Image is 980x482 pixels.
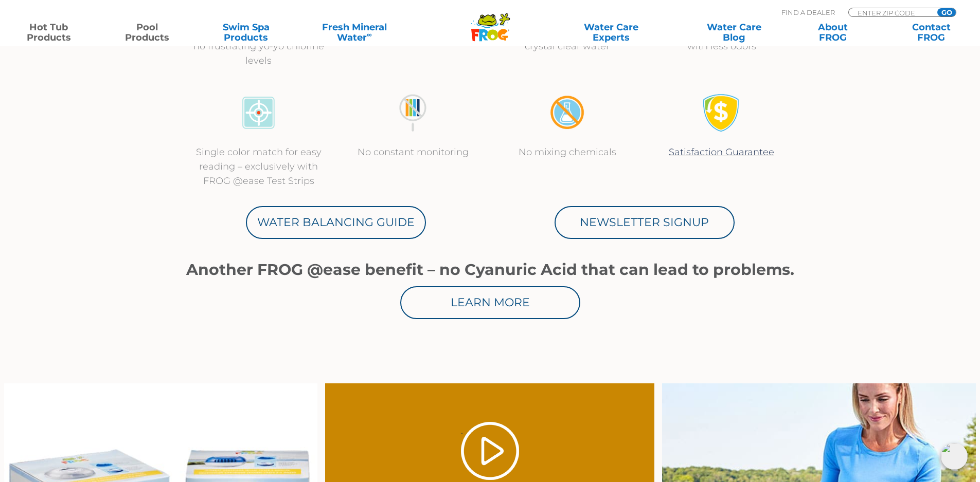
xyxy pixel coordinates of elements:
[857,8,926,17] input: Zip Code Form
[346,145,480,159] p: No constant monitoring
[781,8,835,17] p: Find A Dealer
[702,94,741,132] img: Satisfaction Guarantee Icon
[501,145,634,159] p: No mixing chemicals
[246,206,426,239] a: Water Balancing Guide
[182,261,799,279] h1: Another FROG @ease benefit – no Cyanuric Acid that can lead to problems.
[10,22,87,43] a: Hot TubProducts
[937,8,956,16] input: GO
[549,22,673,43] a: Water CareExperts
[794,22,871,43] a: AboutFROG
[669,146,774,158] a: Satisfaction Guarantee
[239,94,278,132] img: icon-atease-color-match
[394,94,432,132] img: no-constant-monitoring1
[109,22,186,43] a: PoolProducts
[461,422,519,480] a: Play Video
[192,145,326,188] p: Single color match for easy reading – exclusively with FROG @ease Test Strips
[893,22,970,43] a: ContactFROG
[208,22,284,43] a: Swim SpaProducts
[367,30,372,39] sup: ∞
[548,94,586,132] img: no-mixing1
[696,22,772,43] a: Water CareBlog
[941,443,968,470] img: openIcon
[555,206,735,239] a: Newsletter Signup
[306,22,402,43] a: Fresh MineralWater∞
[400,286,580,319] a: Learn More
